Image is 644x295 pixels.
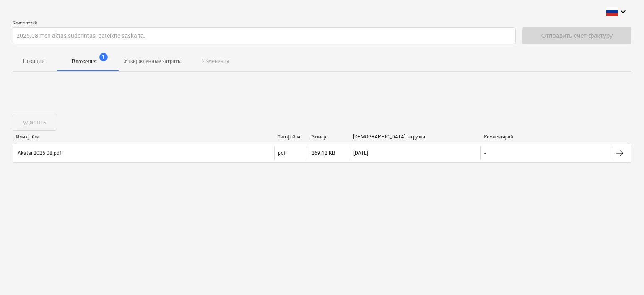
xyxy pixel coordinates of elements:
[16,134,271,140] div: Имя файла
[278,150,286,156] div: pdf
[13,20,516,27] p: Комментарий
[484,150,486,156] div: -
[618,7,628,17] i: keyboard_arrow_down
[99,53,108,61] span: 1
[484,134,608,140] div: Комментарий
[312,150,335,156] div: 269.12 KB
[278,134,304,140] div: Тип файла
[124,57,182,65] p: Утвержденные затраты
[311,134,346,140] div: Размер
[72,57,97,66] p: Вложения
[353,150,368,156] div: [DATE]
[353,134,477,140] div: [DEMOGRAPHIC_DATA] загрузки
[16,150,61,156] div: Akatai 2025 08.pdf
[23,57,45,65] p: Позиции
